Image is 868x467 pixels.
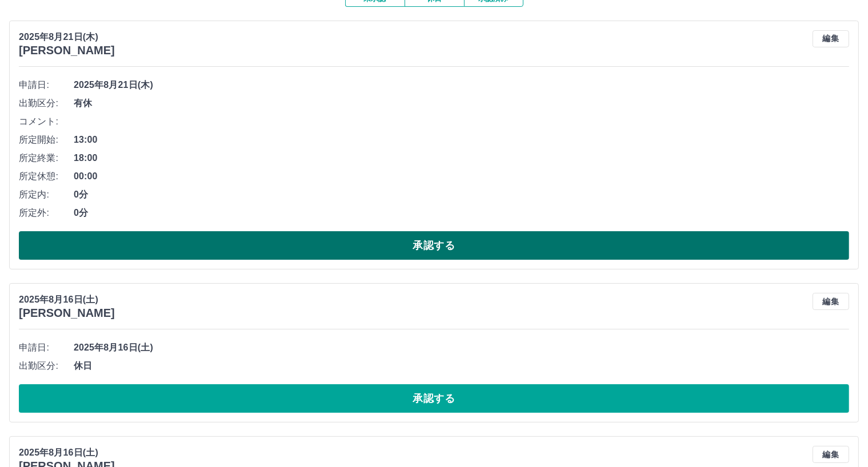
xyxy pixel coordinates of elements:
[19,231,849,260] button: 承認する
[19,384,849,413] button: 承認する
[19,44,115,57] h3: [PERSON_NAME]
[813,446,849,463] button: 編集
[19,96,74,110] span: 出勤区分:
[74,170,849,183] span: 00:00
[19,341,74,355] span: 申請日:
[74,206,849,220] span: 0分
[19,133,74,147] span: 所定開始:
[813,30,849,47] button: 編集
[19,206,74,220] span: 所定外:
[19,115,74,128] span: コメント:
[74,359,849,373] span: 休日
[19,30,115,44] p: 2025年8月21日(木)
[74,188,849,202] span: 0分
[813,293,849,310] button: 編集
[19,446,115,460] p: 2025年8月16日(土)
[74,341,849,355] span: 2025年8月16日(土)
[19,293,115,307] p: 2025年8月16日(土)
[19,151,74,165] span: 所定終業:
[74,78,849,92] span: 2025年8月21日(木)
[19,170,74,183] span: 所定休憩:
[74,151,849,165] span: 18:00
[19,188,74,202] span: 所定内:
[19,78,74,92] span: 申請日:
[74,133,849,147] span: 13:00
[19,359,74,373] span: 出勤区分:
[19,307,115,320] h3: [PERSON_NAME]
[74,96,849,110] span: 有休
